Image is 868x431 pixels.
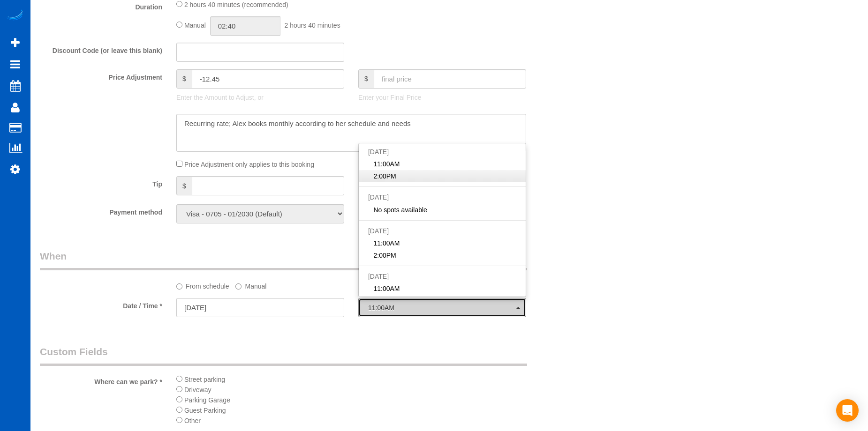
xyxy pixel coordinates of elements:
span: Other [184,417,201,424]
span: Guest Parking [184,407,226,414]
label: Where can we park? * [33,374,169,386]
span: [DATE] [368,193,389,201]
label: Manual [235,278,266,291]
span: Manual [184,22,206,29]
span: Street parking [184,376,225,383]
span: $ [176,69,192,89]
span: 2 hours 40 minutes [285,22,340,29]
span: 11:00AM [368,304,516,312]
input: Manual [235,283,242,290]
span: $ [176,176,192,195]
span: 11:00AM [373,159,400,169]
span: Price Adjustment only applies to this booking [184,161,314,168]
span: [DATE] [368,273,389,280]
span: Parking Garage [184,396,230,404]
span: 11:00AM [373,284,400,293]
p: Enter the Amount to Adjust, or [176,93,344,102]
label: Payment method [33,204,169,217]
span: 2 hours 40 minutes (recommended) [184,1,288,8]
span: [DATE] [368,148,389,156]
legend: Custom Fields [40,345,527,366]
label: Tip [33,176,169,189]
span: No spots available [373,205,427,215]
label: Date / Time * [33,298,169,311]
input: final price [374,69,526,89]
label: Price Adjustment [33,69,169,82]
span: 2:00PM [373,171,396,181]
div: Open Intercom Messenger [836,399,859,422]
legend: When [40,249,527,270]
span: $ [358,69,374,89]
span: 2:00PM [373,251,396,260]
button: 11:00AM [358,298,526,317]
img: Automaid Logo [6,9,24,22]
p: Enter your Final Price [358,93,526,102]
label: Discount Code (or leave this blank) [33,43,169,55]
span: 11:00AM [373,238,400,248]
span: [DATE] [368,227,389,235]
input: From schedule [176,283,182,290]
label: From schedule [176,278,229,291]
input: MM/DD/YYYY [176,298,344,317]
span: Driveway [184,386,211,394]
